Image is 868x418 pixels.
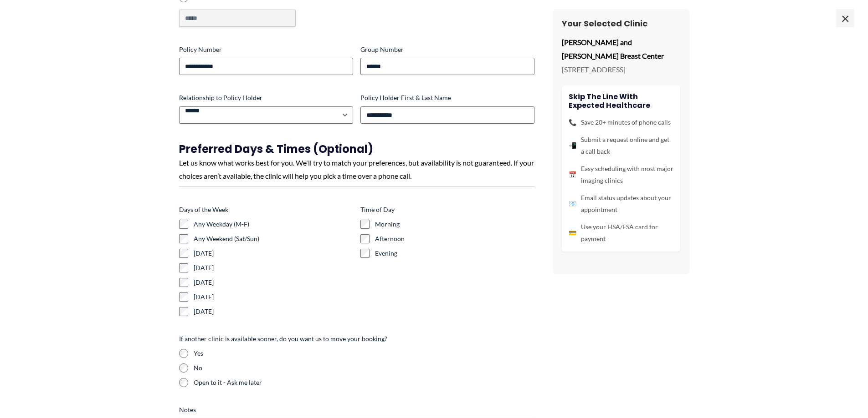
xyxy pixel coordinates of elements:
legend: If another clinic is available sooner, do you want us to move your booking? [179,334,387,343]
p: [STREET_ADDRESS] [562,63,680,76]
li: Save 20+ minutes of phone calls [569,116,673,128]
label: Any Weekend (Sat/Sun) [194,234,353,243]
h4: Skip the line with Expected Healthcare [569,92,673,110]
input: Other Choice, please specify [179,10,296,27]
label: Policy Holder First & Last Name [360,93,534,102]
label: No [194,363,534,373]
li: Submit a request online and get a call back [569,134,673,157]
span: 📅 [569,169,576,181]
label: Open to it - Ask me later [194,378,534,387]
label: Policy Number [179,45,353,54]
label: Relationship to Policy Holder [179,93,353,102]
label: Any Weekday (M-F) [194,220,353,229]
label: Evening [375,249,534,258]
li: Email status updates about your appointment [569,192,673,216]
span: × [836,9,854,27]
h3: Your Selected Clinic [562,18,680,29]
label: Yes [194,349,534,358]
legend: Days of the Week [179,205,228,214]
span: 📲 [569,140,576,151]
label: Morning [375,220,534,229]
label: [DATE] [194,263,353,272]
label: [DATE] [194,292,353,302]
li: Use your HSA/FSA card for payment [569,221,673,245]
span: 💳 [569,227,576,239]
div: Let us know what works best for you. We'll try to match your preferences, but availability is not... [179,156,534,183]
li: Easy scheduling with most major imaging clinics [569,163,673,186]
p: [PERSON_NAME] and [PERSON_NAME] Breast Center [562,35,680,62]
h3: Preferred Days & Times (Optional) [179,142,534,156]
span: 📞 [569,116,576,128]
label: Afternoon [375,234,534,243]
label: Notes [179,405,534,414]
legend: Time of Day [360,205,395,214]
span: 📧 [569,198,576,210]
label: [DATE] [194,307,353,316]
label: Group Number [360,45,534,54]
label: [DATE] [194,249,353,258]
label: [DATE] [194,278,353,287]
